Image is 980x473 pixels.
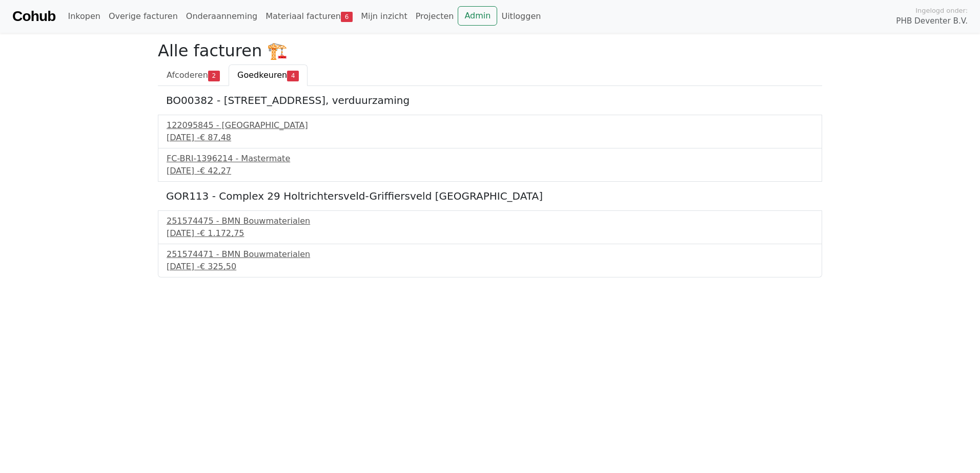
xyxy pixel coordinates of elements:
[458,6,497,26] a: Admin
[167,227,813,240] div: [DATE] -
[167,248,813,273] a: 251574471 - BMN Bouwmaterialen[DATE] -€ 325,50
[166,94,814,106] h5: BO00382 - [STREET_ADDRESS], verduurzaming
[167,132,813,144] div: [DATE] -
[167,119,813,132] div: 122095845 - [GEOGRAPHIC_DATA]
[167,153,813,165] div: FC-BRI-1396214 - Mastermate
[261,6,357,27] a: Materiaal facturen6
[915,6,968,15] span: Ingelogd onder:
[497,6,545,27] a: Uitloggen
[158,64,229,86] a: Afcoderen2
[200,133,231,142] span: € 87,48
[167,248,813,261] div: 251574471 - BMN Bouwmaterialen
[167,153,813,177] a: FC-BRI-1396214 - Mastermate[DATE] -€ 42,27
[412,6,458,27] a: Projecten
[200,166,231,176] span: € 42,27
[167,165,813,177] div: [DATE] -
[200,262,236,271] span: € 325,50
[167,261,813,273] div: [DATE] -
[167,119,813,144] a: 122095845 - [GEOGRAPHIC_DATA][DATE] -€ 87,48
[287,71,299,81] span: 4
[158,41,822,60] h2: Alle facturen 🏗️
[105,6,182,27] a: Overige facturen
[237,70,287,80] span: Goedkeuren
[167,215,813,227] div: 251574475 - BMN Bouwmaterialen
[12,4,55,29] a: Cohub
[200,228,244,238] span: € 1.172,75
[167,215,813,240] a: 251574475 - BMN Bouwmaterialen[DATE] -€ 1.172,75
[208,71,220,81] span: 2
[357,6,412,27] a: Mijn inzicht
[166,190,814,202] h5: GOR113 - Complex 29 Holtrichtersveld-Griffiersveld [GEOGRAPHIC_DATA]
[896,15,968,27] span: PHB Deventer B.V.
[64,6,104,27] a: Inkopen
[341,12,353,22] span: 6
[182,6,261,27] a: Onderaanneming
[229,64,308,86] a: Goedkeuren4
[167,70,208,80] span: Afcoderen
